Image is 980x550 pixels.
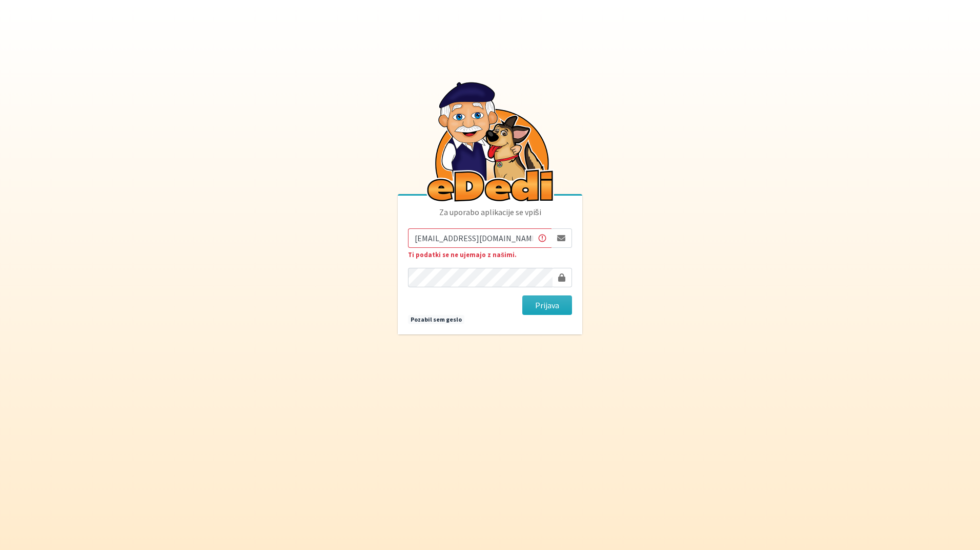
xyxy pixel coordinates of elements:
img: eDedi [426,79,554,203]
input: E-pošta [408,228,552,248]
p: Za uporabo aplikacije se vpiši [408,206,572,228]
a: Pozabil sem geslo [408,315,464,324]
button: Prijava [522,295,572,315]
strong: Ti podatki se ne ujemajo z našimi. [408,250,517,259]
